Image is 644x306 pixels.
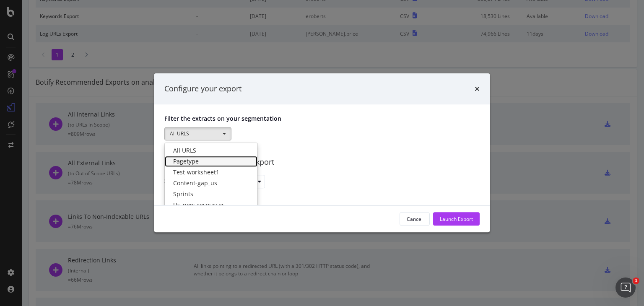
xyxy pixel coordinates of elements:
[165,156,257,167] a: Pagetype
[165,200,257,210] a: Us_new_resources
[164,114,480,123] p: Filter the extracts on your segmentation
[164,157,480,168] div: Define a limit of rows to export
[433,213,480,226] button: Launch Export
[440,215,473,223] div: Launch Export
[475,83,480,94] div: times
[633,277,639,284] span: 1
[164,127,231,140] button: All URLS
[165,167,257,178] a: Test-worksheet1
[400,213,430,226] button: Cancel
[164,143,258,289] ul: All URLS
[165,189,257,200] a: Sprints
[407,215,423,223] div: Cancel
[165,145,257,156] a: All URLS
[165,178,257,189] a: Content-gap_us
[154,73,490,232] div: modal
[164,83,241,94] div: Configure your export
[615,277,636,298] iframe: Intercom live chat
